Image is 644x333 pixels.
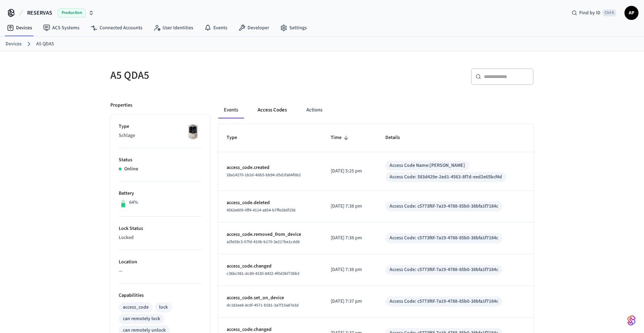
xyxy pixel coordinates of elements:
span: a2fe59c3-07fd-410b-b170-3e217be1cdd6 [227,239,300,245]
p: Status [119,156,202,164]
span: Time [331,132,351,143]
a: Devices [1,22,38,34]
span: 4562e609-0ff4-4114-a854-b7ffe28df256 [227,207,296,213]
h5: A5 QDA5 [110,68,318,83]
p: [DATE] 7:38 pm [331,234,369,242]
p: Online [124,165,138,173]
div: Find by IDCtrl K [566,7,622,19]
button: AP [625,6,638,20]
p: Battery [119,190,202,197]
p: access_code.changed [227,263,314,270]
button: Events [218,102,244,118]
a: User Identities [148,22,199,34]
a: Settings [275,22,312,34]
div: Access Code: c5773f6f-7a19-4788-85b0-38bfa1f7184c [390,298,498,305]
span: c36bc081-dc89-4230-8432-4f0d3bf736b3 [227,271,299,277]
button: Actions [301,102,328,118]
p: 64% [129,199,138,206]
p: access_code.deleted [227,199,314,207]
img: SeamLogoGradient.69752ec5.svg [627,315,636,326]
p: [DATE] 7:38 pm [331,203,369,210]
a: ACS Systems [38,22,85,34]
span: Type [227,132,246,143]
p: — [119,268,202,275]
p: Properties [110,102,132,109]
p: access_code.set_on_device [227,294,314,302]
p: access_code.removed_from_device [227,231,314,238]
div: Access Code: c5773f6f-7a19-4788-85b0-38bfa1f7184c [390,234,498,242]
div: access_code [123,304,149,311]
span: Ctrl K [603,9,616,16]
span: Production [58,8,86,17]
div: can remotely lock [123,315,160,323]
p: Locked [119,234,202,241]
div: Access Code Name: [PERSON_NAME] [390,162,465,169]
span: dc182ee8-8c6f-4571-b581-3a7f15a87e3d [227,302,299,308]
div: lock [159,304,168,311]
a: Developer [233,22,275,34]
div: Access Code: c5773f6f-7a19-4788-85b0-38bfa1f7184c [390,203,498,210]
p: [DATE] 7:37 pm [331,298,369,305]
a: Connected Accounts [85,22,148,34]
p: Capabilities [119,292,202,299]
p: [DATE] 7:38 pm [331,266,369,273]
p: [DATE] 5:25 pm [331,168,369,175]
img: Schlage Sense Smart Deadbolt with Camelot Trim, Front [184,123,202,140]
div: Access Code: c5773f6f-7a19-4788-85b0-38bfa1f7184c [390,266,498,273]
p: Lock Status [119,225,202,232]
span: Details [385,132,409,143]
span: Find by ID [579,9,600,16]
a: Events [199,22,233,34]
span: 28a14270-1b2d-4db5-bb94-d5d1fa64f6b2 [227,172,301,178]
p: Type [119,123,202,130]
a: Devices [6,40,22,48]
span: AP [625,7,638,19]
p: Location [119,258,202,266]
p: Schlage [119,132,202,139]
div: ant example [218,102,534,118]
div: Access Code: 583d429e-2ed1-4563-8f7d-eed2e65bcf4d [390,173,502,181]
p: access_code.created [227,164,314,171]
a: A5 QDA5 [36,40,54,48]
button: Access Codes [252,102,292,118]
span: RESERVAS [27,9,52,17]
